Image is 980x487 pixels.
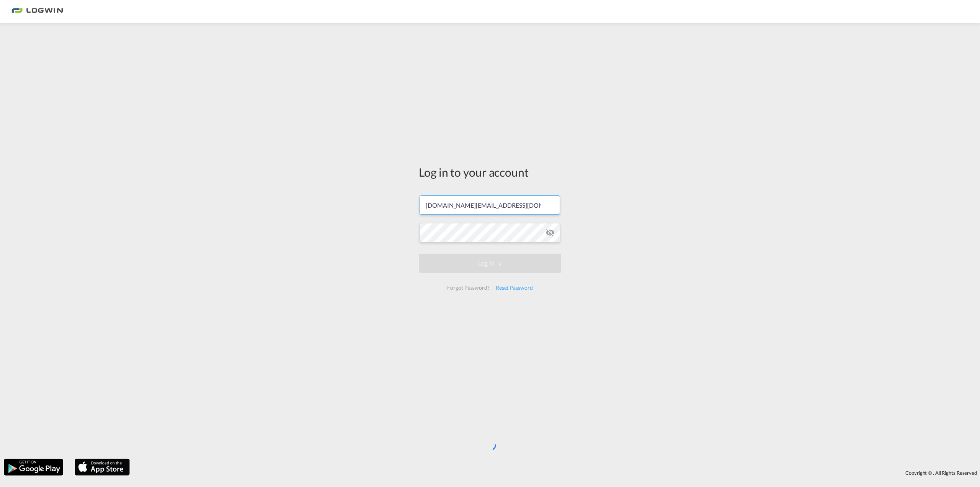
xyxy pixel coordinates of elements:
img: bc73a0e0d8c111efacd525e4c8ad7d32.png [11,3,63,20]
div: Log in to your account [419,164,561,180]
img: apple.png [74,458,131,476]
img: google.png [3,458,64,476]
md-icon: icon-eye-off [546,228,555,237]
button: LOGIN [419,254,561,273]
div: Reset Password [493,281,536,295]
input: Enter email/phone number [420,195,560,215]
div: Copyright © . All Rights Reserved [134,466,980,479]
div: Forgot Password? [444,281,492,295]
